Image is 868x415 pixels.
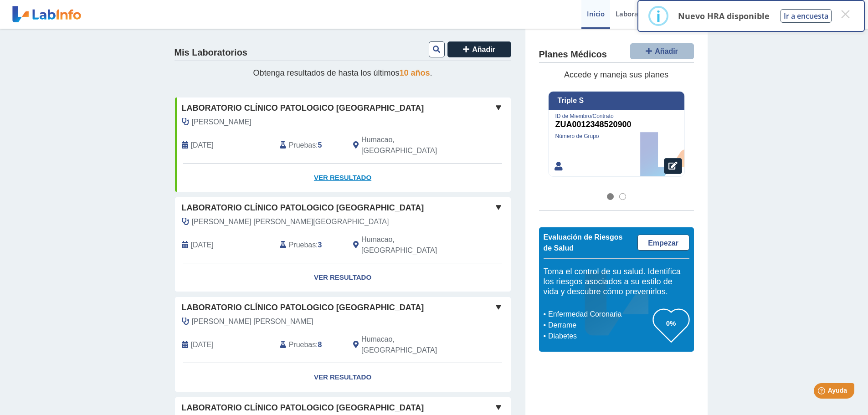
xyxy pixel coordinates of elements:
span: Obtenga resultados de hasta los últimos . [253,68,432,77]
b: 3 [318,241,322,249]
h5: Toma el control de su salud. Identifica los riesgos asociados a su estilo de vida y descubre cómo... [544,267,689,297]
p: Nuevo HRA disponible [678,10,770,21]
button: Close this dialog [837,6,853,22]
span: 2024-03-27 [191,339,214,350]
span: Mendez Rivera, Rosario [192,216,389,227]
span: Humacao, PR [361,334,462,356]
button: Añadir [630,43,694,59]
span: Pruebas [289,140,316,151]
div: : [273,234,346,256]
span: Accede y maneja sus planes [564,71,668,80]
h4: Planes Médicos [539,50,607,61]
a: Ver Resultado [175,263,511,292]
b: 8 [318,341,322,348]
span: Humacao, PR [361,234,462,256]
span: Laboratorio Clínico Patologico [GEOGRAPHIC_DATA] [182,202,424,214]
a: Ver Resultado [175,164,511,192]
div: i [656,8,661,24]
span: Pruebas [289,339,316,350]
span: Empezar [648,239,678,247]
li: Derrame [546,320,653,331]
b: 5 [318,141,322,149]
button: Añadir [447,41,511,57]
span: Laboratorio Clínico Patologico [GEOGRAPHIC_DATA] [182,302,424,314]
span: Evaluación de Riesgos de Salud [544,233,623,252]
iframe: Help widget launcher [787,379,858,405]
li: Enfermedad Coronaria [546,309,653,320]
div: : [273,334,346,356]
span: 2024-11-04 [191,240,214,251]
h4: Mis Laboratorios [175,47,247,58]
li: Diabetes [546,331,653,342]
span: Figueroa, Juan [192,117,252,128]
span: Humacao, PR [361,134,462,156]
div: : [273,134,346,156]
span: Rodriguez Iglesias, Juan [192,316,313,327]
span: Laboratorio Clínico Patologico [GEOGRAPHIC_DATA] [182,402,424,414]
span: Laboratorio Clínico Patologico [GEOGRAPHIC_DATA] [182,102,424,114]
span: 10 años [400,68,430,77]
span: Pruebas [289,240,316,251]
span: Añadir [472,46,495,53]
button: Ir a encuesta [781,9,832,23]
span: Añadir [655,47,678,55]
h3: 0% [653,318,689,329]
a: Empezar [637,235,689,251]
span: 2025-09-17 [191,140,214,151]
a: Ver Resultado [175,363,511,392]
